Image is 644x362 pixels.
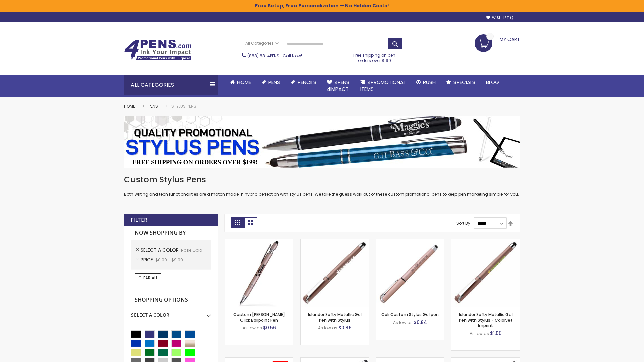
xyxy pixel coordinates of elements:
[135,273,161,283] a: Clear All
[138,275,158,281] span: Clear All
[247,53,302,59] span: - Call Now!
[285,75,322,90] a: Pencils
[131,226,211,240] strong: Now Shopping by
[225,239,293,244] a: Custom Alex II Click Ballpoint Pen-Rose Gold
[346,50,403,63] div: Free shipping on pen orders over $199
[124,39,191,61] img: 4Pens Custom Pens and Promotional Products
[155,257,183,263] span: $0.00 - $9.99
[124,174,520,185] h1: Custom Stylus Pens
[301,239,369,244] a: Islander Softy Metallic Gel Pen with Stylus-Rose Gold
[131,307,211,318] div: Select A Color
[451,239,520,307] img: Islander Softy Metallic Gel Pen with Stylus - ColorJet Imprint-Rose Gold
[301,239,369,307] img: Islander Softy Metallic Gel Pen with Stylus-Rose Gold
[360,79,406,93] span: 4PROMOTIONAL ITEMS
[441,75,481,90] a: Specials
[470,330,489,336] span: As low as
[181,247,202,253] span: Rose Gold
[318,325,337,331] span: As low as
[256,75,285,90] a: Pens
[322,75,355,97] a: 4Pens4impact
[242,38,282,49] a: All Categories
[124,103,135,109] a: Home
[338,324,352,331] span: $0.86
[308,312,362,323] a: Islander Softy Metallic Gel Pen with Stylus
[233,312,285,323] a: Custom [PERSON_NAME] Click Ballpoint Pen
[124,116,520,168] img: Stylus Pens
[149,103,158,109] a: Pens
[171,103,196,109] strong: Stylus Pens
[131,293,211,307] strong: Shopping Options
[381,312,439,317] a: Cali Custom Stylus Gel pen
[263,324,276,331] span: $0.56
[245,41,279,46] span: All Categories
[298,79,316,86] span: Pencils
[327,79,350,93] span: 4Pens 4impact
[231,217,244,228] strong: Grid
[393,320,413,325] span: As low as
[486,15,513,20] a: Wishlist
[141,247,181,253] span: Select A Color
[414,319,427,326] span: $0.84
[490,330,502,337] span: $1.05
[486,79,499,86] span: Blog
[376,239,444,307] img: Cali Custom Stylus Gel pen-Rose Gold
[131,216,147,224] strong: Filter
[225,75,256,90] a: Home
[423,79,436,86] span: Rush
[268,79,280,86] span: Pens
[141,256,155,263] span: Price
[456,220,470,226] label: Sort By
[124,75,218,95] div: All Categories
[411,75,441,90] a: Rush
[225,239,293,307] img: Custom Alex II Click Ballpoint Pen-Rose Gold
[237,79,251,86] span: Home
[243,325,262,331] span: As low as
[247,53,279,59] a: (888) 88-4PENS
[459,312,513,328] a: Islander Softy Metallic Gel Pen with Stylus - ColorJet Imprint
[451,239,520,244] a: Islander Softy Metallic Gel Pen with Stylus - ColorJet Imprint-Rose Gold
[481,75,504,90] a: Blog
[355,75,411,97] a: 4PROMOTIONALITEMS
[376,239,444,244] a: Cali Custom Stylus Gel pen-Rose Gold
[453,79,475,86] span: Specials
[124,174,520,197] div: Both writing and tech functionalities are a match made in hybrid perfection with stylus pens. We ...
